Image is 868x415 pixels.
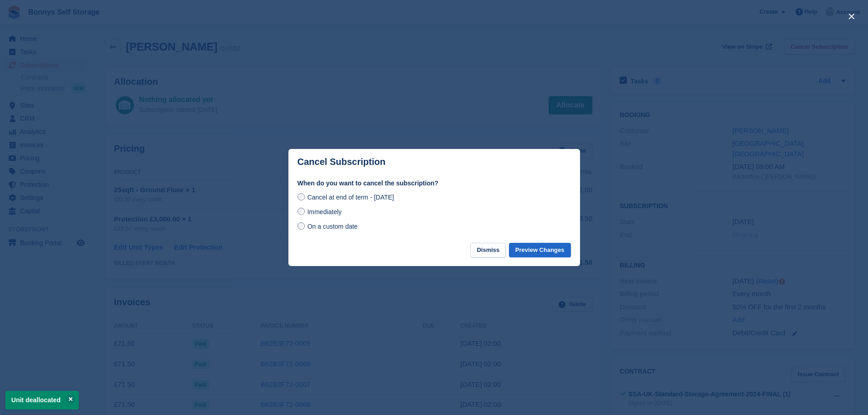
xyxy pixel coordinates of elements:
[298,222,305,230] input: On a custom date
[844,9,859,24] button: close
[5,391,79,410] p: Unit deallocated
[307,208,341,215] span: Immediately
[298,208,305,215] input: Immediately
[307,223,358,230] span: On a custom date
[470,243,506,258] button: Dismiss
[509,243,571,258] button: Preview Changes
[298,157,385,167] p: Cancel Subscription
[307,194,394,201] span: Cancel at end of term - [DATE]
[298,193,305,200] input: Cancel at end of term - [DATE]
[298,179,571,188] label: When do you want to cancel the subscription?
